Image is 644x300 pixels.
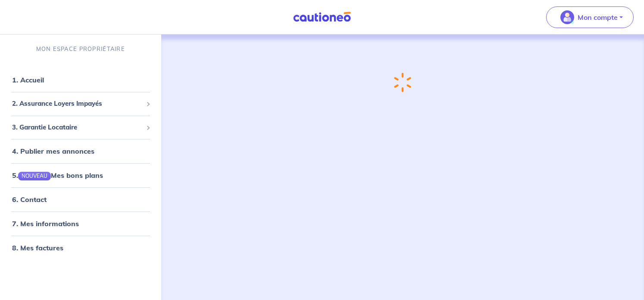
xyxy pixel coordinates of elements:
span: 3. Garantie Locataire [12,123,143,133]
img: loading-spinner [392,71,413,94]
a: 5.NOUVEAUMes bons plans [12,171,103,180]
div: 5.NOUVEAUMes bons plans [3,167,158,184]
a: 6. Contact [12,195,47,204]
div: 3. Garantie Locataire [3,119,158,136]
div: 2. Assurance Loyers Impayés [3,95,158,112]
p: MON ESPACE PROPRIÉTAIRE [36,45,125,53]
a: 8. Mes factures [12,243,63,252]
div: 4. Publier mes annonces [3,142,158,160]
div: 7. Mes informations [3,215,158,232]
div: 8. Mes factures [3,239,158,256]
img: Cautioneo [290,12,354,22]
a: 4. Publier mes annonces [12,147,94,155]
p: Mon compte [578,12,618,22]
img: illu_account_valid_menu.svg [560,10,574,24]
span: 2. Assurance Loyers Impayés [12,99,143,109]
div: 6. Contact [3,191,158,208]
a: 7. Mes informations [12,219,79,228]
a: 1. Accueil [12,76,44,84]
button: illu_account_valid_menu.svgMon compte [546,6,634,28]
div: 1. Accueil [3,71,158,88]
